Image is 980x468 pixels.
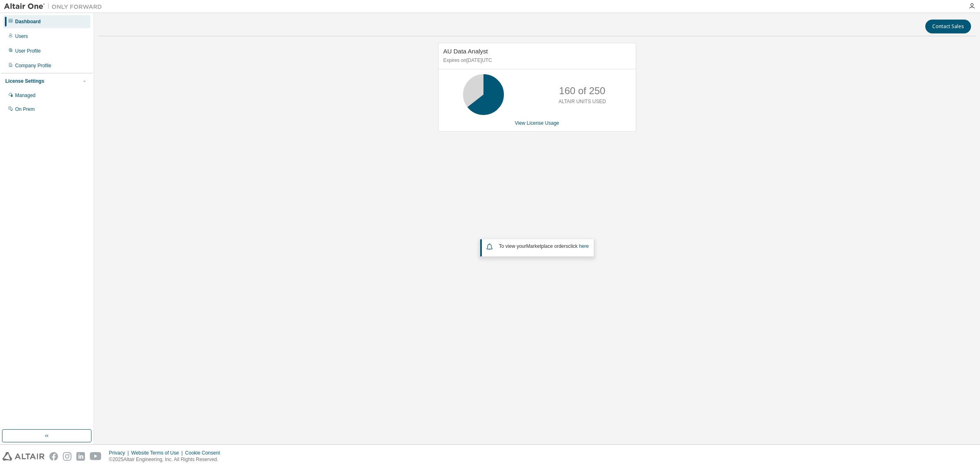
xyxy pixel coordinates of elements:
[76,452,85,461] img: linkedin.svg
[109,450,131,456] div: Privacy
[925,20,971,33] button: Contact Sales
[109,456,225,463] p: © 2025 Altair Engineering, Inc. All Rights Reserved.
[5,78,44,84] div: License Settings
[4,2,106,11] img: Altair One
[499,243,589,249] span: To view your click
[526,243,568,249] em: Marketplace orders
[49,452,58,461] img: facebook.svg
[131,450,185,456] div: Website Terms of Use
[15,33,28,40] div: Users
[185,450,225,456] div: Cookie Consent
[15,18,41,25] div: Dashboard
[559,98,606,105] p: ALTAIR UNITS USED
[515,120,559,126] a: View License Usage
[15,62,51,69] div: Company Profile
[559,84,605,98] p: 160 of 250
[443,57,629,64] p: Expires on [DATE] UTC
[63,452,71,461] img: instagram.svg
[90,452,102,461] img: youtube.svg
[579,243,589,249] a: here
[15,92,36,99] div: Managed
[443,48,488,55] span: AU Data Analyst
[2,452,45,461] img: altair_logo.svg
[15,48,41,54] div: User Profile
[15,106,35,113] div: On Prem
